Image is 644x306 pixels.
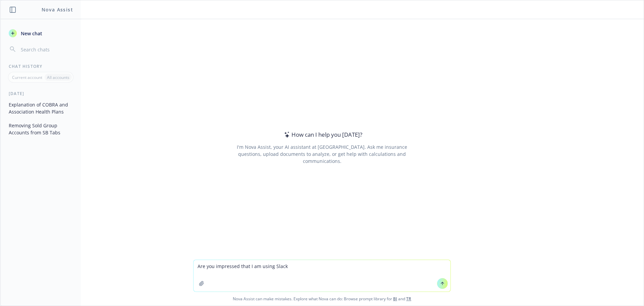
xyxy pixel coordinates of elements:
[19,45,73,54] input: Search chats
[42,6,73,13] h1: Nova Assist
[6,27,75,39] button: New chat
[194,260,450,292] textarea: Are you impressed that I am using Slack
[47,75,69,80] p: All accounts
[227,143,416,165] div: I'm Nova Assist, your AI assistant at [GEOGRAPHIC_DATA]. Ask me insurance questions, upload docum...
[1,63,81,69] div: Chat History
[393,296,397,302] a: BI
[406,296,411,302] a: TR
[282,130,362,139] div: How can I help you [DATE]?
[19,30,42,37] span: New chat
[12,75,42,80] p: Current account
[1,91,81,96] div: [DATE]
[6,120,75,138] button: Removing Sold Group Accounts from SB Tabs
[3,292,641,306] span: Nova Assist can make mistakes. Explore what Nova can do: Browse prompt library for and
[6,99,75,117] button: Explanation of COBRA and Association Health Plans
